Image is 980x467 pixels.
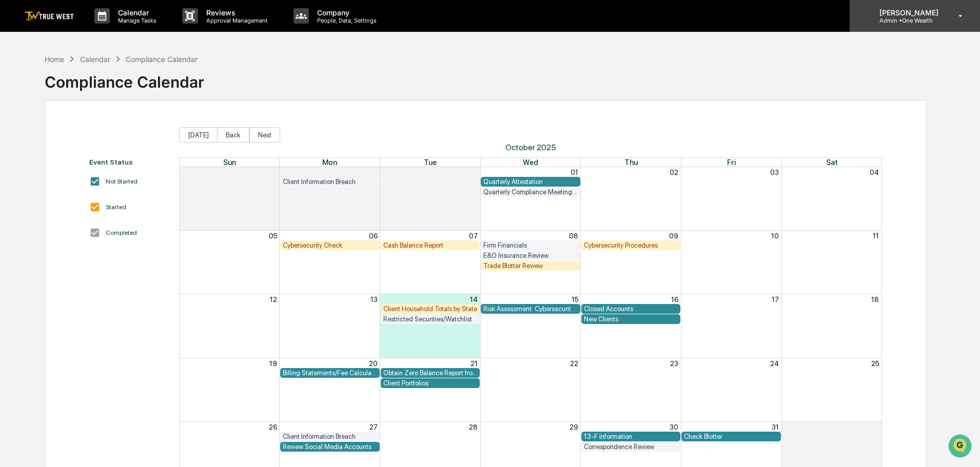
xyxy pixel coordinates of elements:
div: Firm Financials [483,241,578,249]
div: Obtain Zero Balance Report from Custodian [383,369,478,377]
span: Sun [223,158,236,167]
div: Started [106,204,126,211]
a: 🖐️Preclearance [6,206,70,224]
button: 13 [370,295,378,303]
div: New Clients [584,315,678,323]
div: 🖐️ [10,211,18,219]
div: Client Information Breach [283,433,377,440]
div: Cash Balance Report [383,241,478,249]
span: October 2025 [179,143,883,152]
div: Closed Accounts [584,305,678,313]
button: 01 [871,423,879,431]
span: [DATE] [91,167,112,175]
button: Next [249,127,280,143]
div: 13-F Information [584,433,678,440]
button: [DATE] [179,127,218,143]
button: 05 [269,232,277,240]
button: 19 [269,359,277,368]
button: 06 [369,232,378,240]
button: 04 [870,168,879,176]
div: Billing Statements/Fee Calculations Report [283,369,377,377]
button: 27 [369,423,378,431]
span: Data Lookup [21,229,65,239]
button: 22 [570,359,578,368]
span: Attestations [85,210,127,220]
p: Admin • One Wealth [871,17,944,24]
button: Back [217,127,249,143]
button: 23 [670,359,678,368]
span: Mon [322,158,337,167]
button: 26 [269,423,277,431]
button: 11 [873,232,879,240]
button: Start new chat [174,82,187,94]
p: People, Data, Settings [309,17,382,24]
div: Client Household Totals by State [383,305,478,313]
div: Client Information Breach [283,178,377,186]
button: 31 [772,423,779,431]
a: Powered byPylon [72,254,124,262]
div: Review Social Media Accounts [283,443,377,451]
button: 14 [470,295,478,303]
span: Fri [727,158,736,167]
span: • [85,139,89,148]
img: 8933085812038_c878075ebb4cc5468115_72.jpg [22,78,40,97]
div: Calendar [80,55,110,64]
button: 15 [572,295,578,303]
p: [PERSON_NAME] [871,8,944,17]
p: Approval Management [198,17,273,24]
div: We're available if you need us! [46,89,141,97]
span: Sat [826,158,838,167]
div: Client Portfolios [383,379,478,387]
div: Home [45,55,64,64]
div: Cybersecurity Procedures [584,241,678,249]
span: [PERSON_NAME] [32,139,83,148]
span: [PERSON_NAME] [32,167,83,175]
img: Tammy Steffen [10,130,27,146]
div: Restricted Securities/Watchlist [383,315,478,323]
button: 10 [771,232,779,240]
button: 21 [471,359,478,368]
span: Wed [523,158,538,167]
button: 02 [670,168,678,176]
a: 🔎Data Lookup [6,225,69,243]
div: Not Started [106,178,138,185]
button: 20 [369,359,378,368]
span: Preclearance [21,210,66,220]
div: Cybersecurity Check [283,241,377,249]
div: Risk Assessment: Cybersecurity and Technology Vendor Review [483,305,578,313]
button: 08 [569,232,578,240]
img: Tammy Steffen [10,157,27,174]
img: logo [25,11,74,21]
button: 01 [571,168,578,176]
a: 🗄️Attestations [70,206,131,224]
button: 24 [770,359,779,368]
button: 03 [770,168,779,176]
div: Event Status [89,158,169,166]
button: See all [159,112,187,124]
div: E&O Insurance Review [483,252,578,259]
button: 25 [871,359,879,368]
div: Quarterly Attestation [483,178,578,186]
p: Calendar [110,8,162,17]
div: 🔎 [10,230,18,238]
button: 07 [469,232,478,240]
span: [DATE] [91,139,112,148]
div: Start new chat [46,78,168,89]
p: Company [309,8,382,17]
button: 09 [669,232,678,240]
img: 1746055101610-c473b297-6a78-478c-a979-82029cc54cd1 [10,78,29,97]
p: Reviews [198,8,273,17]
span: Tue [424,158,437,167]
button: 17 [772,295,779,303]
button: 29 [369,168,378,176]
span: Pylon [102,254,124,262]
div: Check Blotter [684,433,778,440]
button: 30 [670,423,678,431]
iframe: Open customer support [947,433,975,461]
div: 🗄️ [74,211,83,219]
p: Manage Tasks [110,17,162,24]
span: • [85,167,89,175]
button: 12 [270,295,277,303]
